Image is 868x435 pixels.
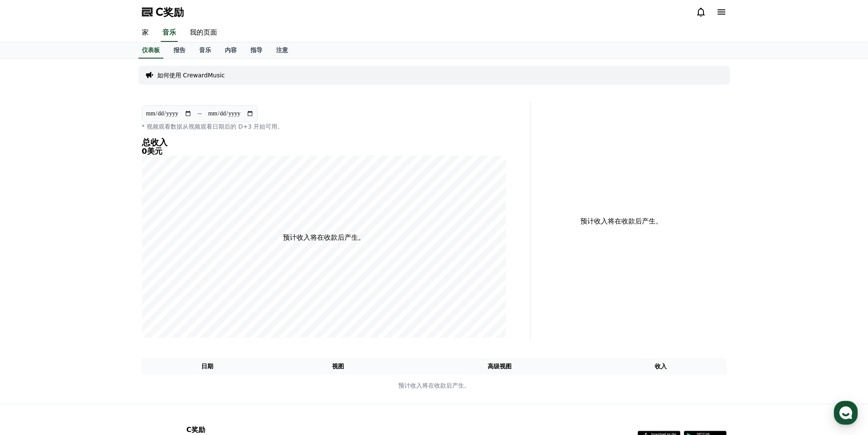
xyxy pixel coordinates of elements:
font: 视图 [332,363,344,370]
a: 音乐 [161,24,178,42]
font: 内容 [225,47,237,53]
font: 0美元 [142,147,163,156]
a: 注意 [269,42,295,59]
font: 预计收入将在收款后产生。 [283,233,365,241]
font: 音乐 [199,47,211,53]
font: * 视频观看数据从视频观看日期后的 D+3 开始可用。 [142,123,284,130]
a: 我的页面 [183,24,224,42]
a: 内容 [218,42,244,59]
a: 家 [135,24,156,42]
a: C奖励 [142,5,184,19]
font: 仪表板 [142,47,160,53]
font: ~ [197,109,203,118]
font: 家 [142,28,149,36]
a: 仪表板 [138,42,163,59]
font: C奖励 [186,426,205,434]
font: 我的页面 [190,28,217,36]
a: 指导 [244,42,269,59]
font: 总收入 [142,137,168,147]
a: 如何使用 CrewardMusic [157,71,225,79]
a: 音乐 [192,42,218,59]
font: 收入 [655,363,667,370]
font: 日期 [201,363,213,370]
a: 报告 [167,42,192,59]
font: 指导 [250,47,262,53]
font: 报告 [174,47,185,53]
font: 音乐 [162,28,176,36]
font: 预计收入将在收款后产生。 [580,217,662,225]
font: C奖励 [156,6,184,18]
font: 如何使用 CrewardMusic [157,72,225,79]
font: 注意 [276,47,288,53]
font: 预计收入将在收款后产生。 [398,382,470,389]
font: 高级视图 [488,363,512,370]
